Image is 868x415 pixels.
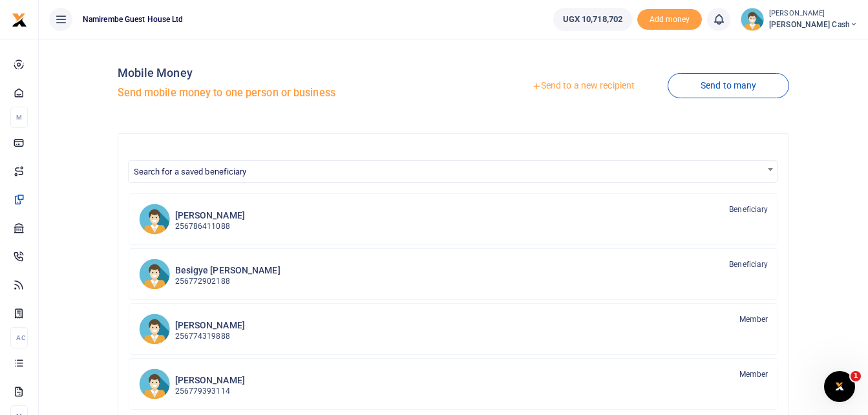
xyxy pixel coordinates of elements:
li: Toup your wallet [637,9,702,30]
span: Search for a saved beneficiary [128,160,778,183]
small: [PERSON_NAME] [769,8,858,19]
h6: Besigye [PERSON_NAME] [175,265,281,276]
h6: [PERSON_NAME] [175,375,245,386]
span: [PERSON_NAME] Cash [769,19,858,30]
span: Add money [637,9,702,30]
img: logo-small [12,12,27,28]
li: Wallet ballance [548,8,637,31]
img: profile-user [741,8,764,31]
a: PK [PERSON_NAME] 256774319888 Member [129,303,779,355]
span: Member [739,368,768,380]
span: Beneficiary [729,204,768,215]
a: logo-small logo-large logo-large [12,14,27,24]
img: WWr [139,368,170,399]
p: 256786411088 [175,220,245,233]
h6: [PERSON_NAME] [175,320,245,331]
a: Send to a new recipient [499,74,668,98]
img: PK [139,314,170,345]
iframe: Intercom live chat [824,371,855,402]
li: M [10,107,28,128]
span: UGX 10,718,702 [563,13,622,26]
p: 256779393114 [175,385,245,398]
li: Ac [10,327,28,348]
a: Send to many [668,73,789,98]
span: Member [739,314,768,325]
a: profile-user [PERSON_NAME] [PERSON_NAME] Cash [741,8,858,31]
a: AM [PERSON_NAME] 256786411088 Beneficiary [129,193,779,245]
p: 256772902188 [175,275,281,288]
a: BN Besigye [PERSON_NAME] 256772902188 Beneficiary [129,248,779,300]
a: WWr [PERSON_NAME] 256779393114 Member [129,358,779,410]
a: UGX 10,718,702 [553,8,632,31]
span: Beneficiary [729,259,768,270]
span: Search for a saved beneficiary [129,161,778,181]
img: AM [139,204,170,235]
a: Add money [637,14,702,23]
h6: [PERSON_NAME] [175,210,245,221]
img: BN [139,259,170,290]
span: 1 [851,371,861,381]
span: Namirembe Guest House Ltd [78,14,189,25]
h4: Mobile Money [118,66,449,80]
p: 256774319888 [175,330,245,343]
span: Search for a saved beneficiary [134,167,247,176]
h5: Send mobile money to one person or business [118,87,449,100]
